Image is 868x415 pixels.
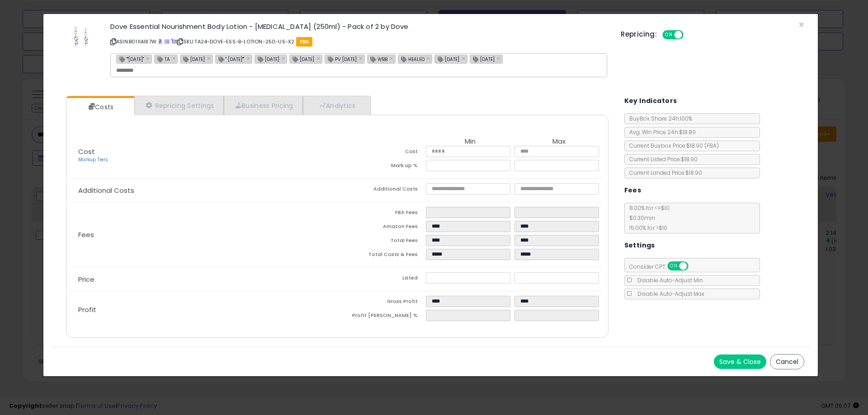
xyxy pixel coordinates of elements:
[117,55,144,63] span: ""[DATE]"
[337,146,426,160] td: Cost
[67,23,94,50] img: 31bX3WDOhhL._SL60_.jpg
[682,31,697,39] span: OFF
[625,115,692,122] span: BuyBox Share 24h: 100%
[625,263,700,270] span: Consider CPT:
[290,55,314,63] span: [DATE]
[625,224,667,232] span: 15.00 % for > $10
[296,37,313,47] span: FBA
[337,160,426,174] td: Mark up %
[337,235,426,249] td: Total Fees
[687,262,701,270] span: OFF
[633,276,703,284] span: Disable Auto-Adjust Min
[224,96,303,115] a: Business Pricing
[624,240,655,251] h5: Settings
[427,54,432,62] a: ×
[155,55,170,63] span: TA
[359,54,364,62] a: ×
[216,55,244,63] span: " [DATE]""
[337,207,426,221] td: FBA Fees
[798,18,804,31] span: ×
[71,231,337,238] p: Fees
[337,183,426,197] td: Additional Costs
[337,249,426,263] td: Total Costs & Fees
[663,31,675,39] span: ON
[704,142,719,149] span: ( FBA )
[435,55,459,63] span: [DATE]
[337,296,426,310] td: Gross Profit
[426,138,514,146] th: Min
[172,54,178,62] a: ×
[625,214,655,222] span: $0.30 min
[625,142,719,149] span: Current Buybox Price:
[180,55,205,63] span: [DATE]
[134,96,224,115] a: Repricing Settings
[624,95,677,107] h5: Key Indicators
[66,98,133,116] a: Costs
[621,31,657,38] h5: Repricing:
[625,155,698,163] span: Current Listed Price: $18.90
[146,54,151,62] a: ×
[207,54,212,62] a: ×
[282,54,287,62] a: ×
[668,262,679,270] span: ON
[368,55,387,63] span: WBB
[625,204,670,232] span: 8.00 % for <= $10
[246,54,252,62] a: ×
[337,310,426,324] td: Profit [PERSON_NAME] %
[255,55,279,63] span: [DATE]
[78,156,108,163] a: Markup Tiers
[110,34,607,49] p: ASIN: B011IAI87W | SKU: TA24-DOVE-ESS-B-LOTION-250-US-X2
[390,54,395,62] a: ×
[158,38,163,45] a: BuyBox page
[110,23,607,30] h3: Dove Essential Nourishment Body Lotion - [MEDICAL_DATA] (250ml) - Pack of 2 by Dove
[686,142,719,149] span: $18.90
[514,138,603,146] th: Max
[171,38,176,45] a: Your listing only
[625,169,702,177] span: Current Landed Price: $18.90
[714,354,766,369] button: Save & Close
[462,54,467,62] a: ×
[625,128,696,136] span: Avg. Win Price 24h: $18.89
[71,306,337,313] p: Profit
[337,272,426,286] td: Listed
[497,54,502,62] a: ×
[71,276,337,283] p: Price
[398,55,425,63] span: HEALED
[71,148,337,163] p: Cost
[770,354,804,369] button: Cancel
[633,290,704,298] span: Disable Auto-Adjust Max
[624,185,642,196] h5: Fees
[165,38,170,45] a: All offer listings
[316,54,322,62] a: ×
[337,221,426,235] td: Amazon Fees
[325,55,357,63] span: PV [DATE]
[71,187,337,194] p: Additional Costs
[303,96,370,115] a: Analytics
[470,55,495,63] span: [DATE]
